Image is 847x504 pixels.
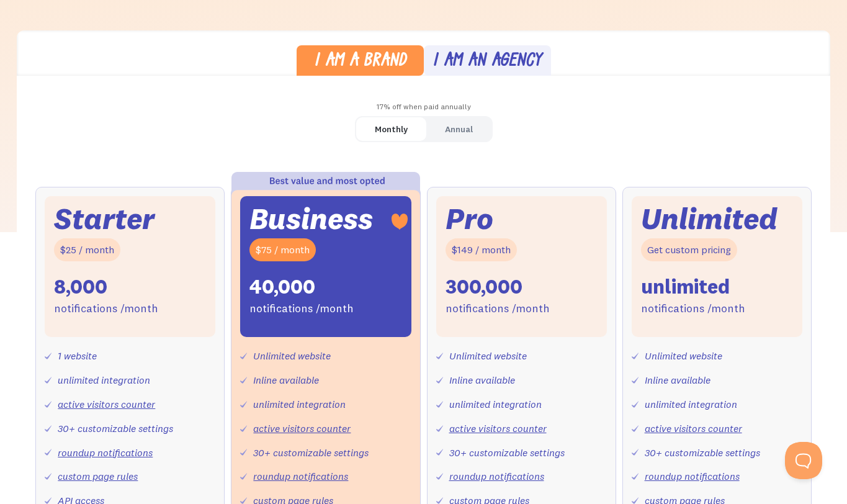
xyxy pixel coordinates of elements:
[58,470,138,482] a: custom page rules
[449,371,515,389] div: Inline available
[253,422,351,434] a: active visitors counter
[17,98,830,116] div: 17% off when paid annually
[253,444,369,462] div: 30+ customizable settings
[249,205,373,232] div: Business
[645,444,760,462] div: 30+ customizable settings
[449,395,542,413] div: unlimited integration
[446,205,493,232] div: Pro
[249,274,315,300] div: 40,000
[449,422,547,434] a: active visitors counter
[58,398,155,410] a: active visitors counter
[446,274,522,300] div: 300,000
[645,470,740,482] a: roundup notifications
[249,300,354,318] div: notifications /month
[641,205,778,232] div: Unlimited
[445,120,473,138] div: Annual
[375,120,408,138] div: Monthly
[785,442,822,479] iframe: Toggle Customer Support
[446,238,517,261] div: $149 / month
[641,274,730,300] div: unlimited
[253,371,319,389] div: Inline available
[253,347,331,365] div: Unlimited website
[641,238,737,261] div: Get custom pricing
[645,347,722,365] div: Unlimited website
[314,53,406,71] div: I am a brand
[58,420,173,438] div: 30+ customizable settings
[253,470,348,482] a: roundup notifications
[641,300,745,318] div: notifications /month
[645,371,710,389] div: Inline available
[58,446,153,459] a: roundup notifications
[249,238,316,261] div: $75 / month
[54,205,155,232] div: Starter
[645,422,742,434] a: active visitors counter
[449,444,565,462] div: 30+ customizable settings
[446,300,550,318] div: notifications /month
[449,347,527,365] div: Unlimited website
[58,371,150,389] div: unlimited integration
[645,395,737,413] div: unlimited integration
[253,395,346,413] div: unlimited integration
[54,300,158,318] div: notifications /month
[432,53,542,71] div: I am an agency
[58,347,97,365] div: 1 website
[54,274,107,300] div: 8,000
[54,238,120,261] div: $25 / month
[449,470,544,482] a: roundup notifications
